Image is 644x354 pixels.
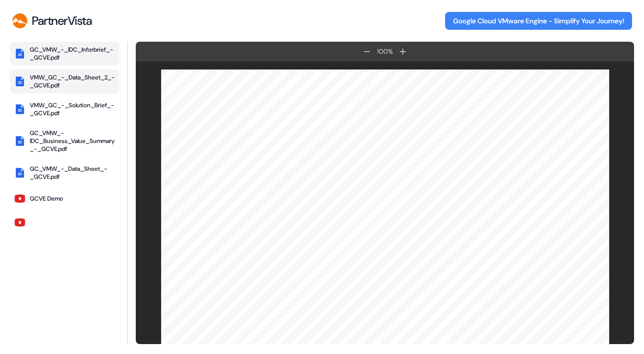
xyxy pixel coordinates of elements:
[10,42,119,66] button: GC_VMW_-_IDC_Inforbrief_-_GCVE.pdf
[445,12,632,30] button: Google Cloud VMware Engine - Simplify Your Journey!
[30,46,115,62] div: GC_VMW_-_IDC_Inforbrief_-_GCVE.pdf
[10,189,119,209] button: GCVE Demo
[10,125,119,157] button: GC_VMW_-IDC_Business_Value_Summary_-_GCVE.pdf
[30,129,115,153] div: GC_VMW_-IDC_Business_Value_Summary_-_GCVE.pdf
[375,47,395,57] div: 100 %
[30,101,115,117] div: VMW_GC_-_Solution_Brief_-_GCVE.pdf
[30,165,115,181] div: GC_VMW_-_Data_Sheet_-_GCVE.pdf
[30,73,115,89] div: VMW_GC_-_Data_Sheet_2_-_GCVE.pdf
[10,70,119,93] button: VMW_GC_-_Data_Sheet_2_-_GCVE.pdf
[10,161,119,185] button: GC_VMW_-_Data_Sheet_-_GCVE.pdf
[32,13,92,28] div: PartnerVista
[10,97,119,121] button: VMW_GC_-_Solution_Brief_-_GCVE.pdf
[30,195,63,203] div: GCVE Demo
